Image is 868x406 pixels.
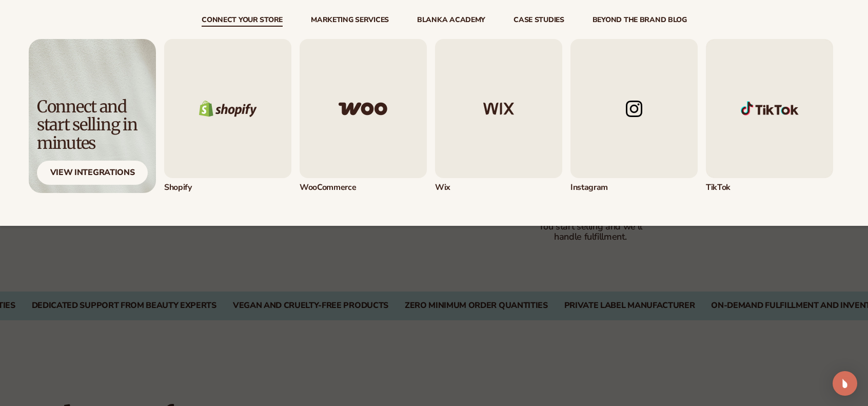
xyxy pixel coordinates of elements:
[300,39,427,193] div: 2 / 5
[570,182,698,193] div: Instagram
[300,39,427,193] a: Woo commerce logo. WooCommerce
[706,39,833,178] img: Shopify Image 1
[435,39,562,178] img: Wix logo.
[570,39,698,193] div: 4 / 5
[311,16,389,27] a: Marketing services
[417,16,485,27] a: Blanka Academy
[706,39,833,193] a: Shopify Image 1 TikTok
[570,39,698,178] img: Instagram logo.
[435,39,562,193] a: Wix logo. Wix
[29,39,156,193] img: Light background with shadow.
[164,39,291,193] div: 1 / 5
[37,98,148,152] div: Connect and start selling in minutes
[164,39,291,193] a: Shopify logo. Shopify
[300,39,427,178] img: Woo commerce logo.
[435,182,562,193] div: Wix
[164,182,291,193] div: Shopify
[706,182,833,193] div: TikTok
[570,39,698,193] a: Instagram logo. Instagram
[514,16,564,27] a: case studies
[706,39,833,193] div: 5 / 5
[593,16,687,27] a: beyond the brand blog
[164,39,291,178] img: Shopify logo.
[435,39,562,193] div: 3 / 5
[300,182,427,193] div: WooCommerce
[37,161,148,185] div: View Integrations
[833,371,857,396] div: Open Intercom Messenger
[29,39,156,193] a: Light background with shadow. Connect and start selling in minutes View Integrations
[202,16,283,27] a: connect your store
